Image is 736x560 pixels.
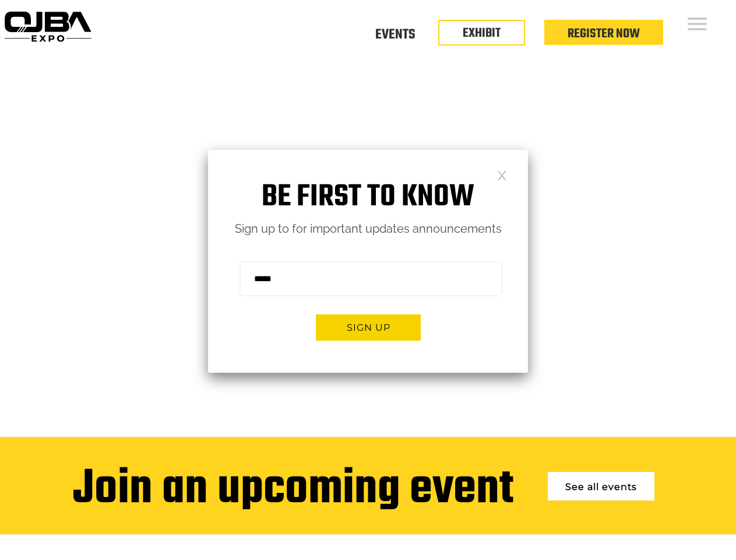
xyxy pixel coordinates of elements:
a: Register Now [568,24,640,44]
h1: Be first to know [208,179,528,216]
button: Sign up [316,314,421,341]
a: See all events [548,472,654,501]
a: Close [497,170,507,180]
div: Join an upcoming event [73,463,513,517]
p: Sign up to for important updates announcements [208,219,528,239]
a: EXHIBIT [463,23,501,43]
